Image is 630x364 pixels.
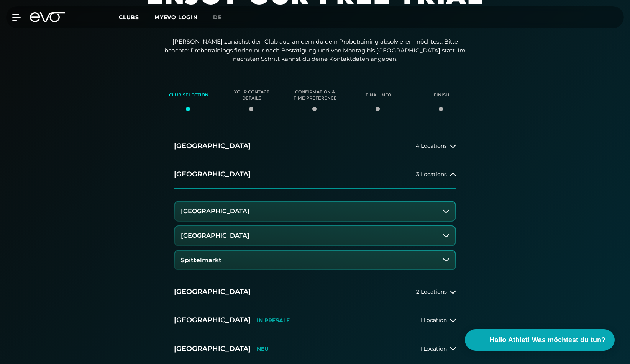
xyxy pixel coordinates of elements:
h3: [GEOGRAPHIC_DATA] [181,208,249,215]
button: Spittelmarkt [175,251,455,270]
span: de [213,14,222,21]
p: [PERSON_NAME] zunächst den Club aus, an dem du dein Probetraining absolvieren möchtest. Bitte bea... [162,38,468,64]
h2: [GEOGRAPHIC_DATA] [174,141,251,151]
h3: Spittelmarkt [181,257,221,264]
span: Clubs [119,14,139,21]
p: NEU [257,346,269,352]
button: [GEOGRAPHIC_DATA]IN PRESALE1 Location [174,306,456,335]
button: [GEOGRAPHIC_DATA] [175,202,455,221]
div: Your contact details [230,85,274,106]
a: de [213,13,231,22]
button: Hallo Athlet! Was möchtest du tun? [465,329,615,351]
div: Final info [356,85,400,106]
span: 2 Locations [416,289,447,295]
h2: [GEOGRAPHIC_DATA] [174,344,251,354]
p: IN PRESALE [257,317,290,324]
button: [GEOGRAPHIC_DATA]2 Locations [174,278,456,306]
span: 3 Locations [416,171,447,177]
div: Finish [420,85,464,106]
button: [GEOGRAPHIC_DATA]3 Locations [174,160,456,189]
a: MYEVO LOGIN [154,14,198,21]
h2: [GEOGRAPHIC_DATA] [174,315,251,325]
h2: [GEOGRAPHIC_DATA] [174,170,251,179]
span: 1 Location [420,317,447,323]
button: [GEOGRAPHIC_DATA] [175,226,455,245]
span: 1 Location [420,346,447,352]
a: Clubs [119,13,154,21]
h3: [GEOGRAPHIC_DATA] [181,232,249,239]
h2: [GEOGRAPHIC_DATA] [174,287,251,297]
button: [GEOGRAPHIC_DATA]4 Locations [174,132,456,160]
button: [GEOGRAPHIC_DATA]NEU1 Location [174,335,456,363]
div: Club selection [167,85,211,106]
div: Confirmation & time preference [293,85,337,106]
span: Hallo Athlet! Was möchtest du tun? [489,335,605,345]
span: 4 Locations [416,143,447,149]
